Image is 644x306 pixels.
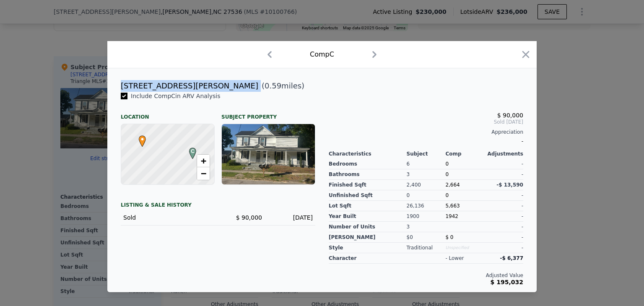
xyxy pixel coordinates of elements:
span: 2,664 [445,182,460,188]
div: 2,400 [407,180,446,190]
div: [STREET_ADDRESS][PERSON_NAME] [121,80,258,92]
div: $0 [407,232,446,243]
div: - [329,135,523,147]
div: - [484,190,523,201]
div: - [484,159,523,169]
div: - [484,222,523,232]
div: 0 [407,190,446,201]
span: • [137,133,148,145]
span: 0.59 [265,81,281,90]
div: 6 [407,159,446,169]
div: Unspecified [445,243,484,253]
span: ( miles) [258,80,304,92]
div: Location [121,107,215,120]
span: − [201,168,206,179]
div: C [187,148,192,153]
div: Adjustments [484,150,523,157]
div: Comp [445,150,484,157]
div: Bathrooms [329,169,407,180]
div: Adjusted Value [329,272,523,279]
span: 0 [445,161,449,167]
div: LISTING & SALE HISTORY [121,202,315,210]
div: - [484,201,523,211]
span: $ 0 [445,234,453,240]
div: • [137,135,142,140]
div: [DATE] [269,213,313,222]
span: + [201,156,206,166]
span: $ 90,000 [236,214,262,221]
div: 1942 [445,211,484,222]
div: Unfinished Sqft [329,190,407,201]
span: Include Comp C in ARV Analysis [127,93,224,99]
div: Appreciation [329,129,523,135]
div: Comp C [310,49,334,60]
span: 0 [445,192,449,198]
div: Characteristics [329,150,407,157]
div: - [484,211,523,222]
span: $ 195,032 [491,279,523,285]
span: 5,663 [445,203,460,209]
div: Sold [123,213,211,222]
div: Subject [407,150,446,157]
a: Zoom in [197,155,210,167]
span: $ 90,000 [497,112,523,119]
div: Finished Sqft [329,180,407,190]
div: Bedrooms [329,159,407,169]
div: [PERSON_NAME] [329,232,407,243]
div: Year Built [329,211,407,222]
div: 1900 [407,211,446,222]
span: C [187,148,198,155]
div: 3 [407,169,446,180]
div: Number of Units [329,222,407,232]
div: - [484,232,523,243]
div: Subject Property [221,107,315,120]
div: Lot Sqft [329,201,407,211]
span: Sold [DATE] [329,119,523,125]
div: 26,136 [407,201,446,211]
span: -$ 6,377 [500,255,523,261]
div: 3 [407,222,446,232]
a: Zoom out [197,167,210,180]
div: - [484,243,523,253]
div: 0 [445,169,484,180]
div: character [329,253,407,264]
div: Style [329,243,407,253]
div: Traditional [407,243,446,253]
div: - lower [445,255,464,262]
span: -$ 13,590 [496,182,523,188]
div: - [484,169,523,180]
